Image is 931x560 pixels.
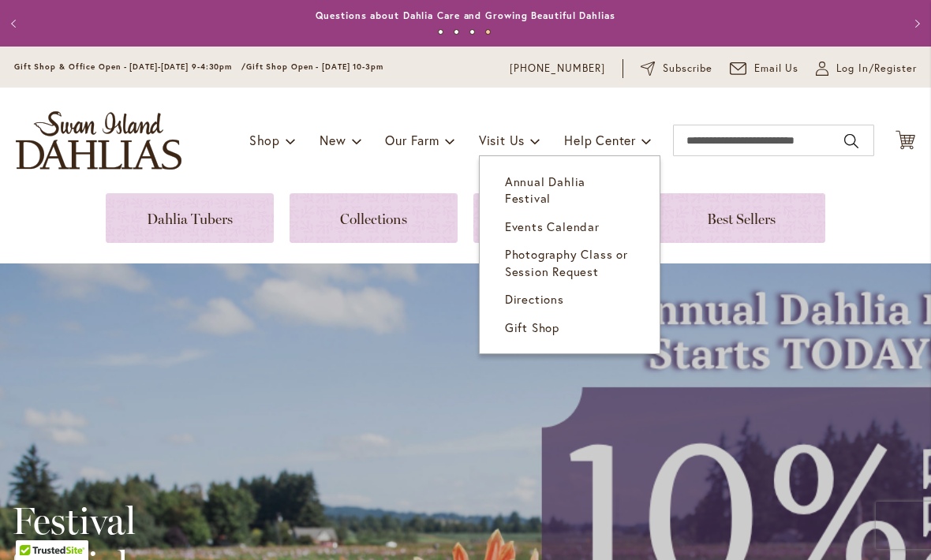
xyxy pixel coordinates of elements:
span: Our Farm [385,132,439,148]
span: Subscribe [663,61,712,77]
button: Next [899,8,931,39]
button: 4 of 4 [485,29,491,35]
span: Visit Us [479,132,525,148]
span: Annual Dahlia Festival [505,174,585,206]
a: Questions about Dahlia Care and Growing Beautiful Dahlias [316,9,615,21]
a: [PHONE_NUMBER] [510,61,605,77]
span: Gift Shop & Office Open - [DATE]-[DATE] 9-4:30pm / [14,62,246,72]
a: Email Us [730,61,799,77]
span: Shop [249,132,280,148]
span: New [320,132,346,148]
span: Directions [505,291,564,307]
span: Events Calendar [505,218,600,234]
span: Help Center [564,132,636,148]
a: store logo [16,111,181,170]
span: Gift Shop [505,319,559,335]
button: 2 of 4 [454,29,459,35]
button: 3 of 4 [469,29,475,35]
span: Photography Class or Session Request [505,246,628,278]
button: 1 of 4 [438,29,443,35]
span: Gift Shop Open - [DATE] 10-3pm [246,62,383,72]
span: Log In/Register [836,61,917,77]
a: Subscribe [641,61,712,77]
a: Log In/Register [816,61,917,77]
span: Email Us [754,61,799,77]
